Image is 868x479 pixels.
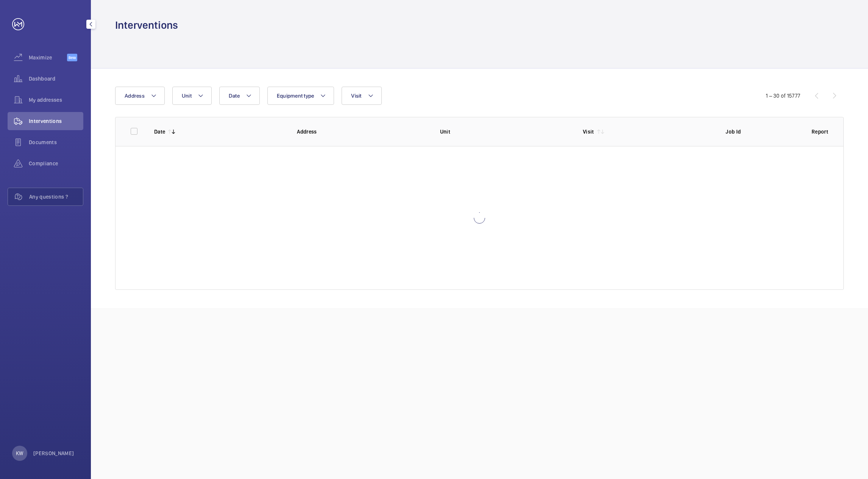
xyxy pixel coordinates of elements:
p: Report [812,128,828,135]
button: Address [115,87,165,105]
span: Interventions [29,117,83,125]
span: Visit [351,93,361,99]
span: My addresses [29,96,83,104]
p: [PERSON_NAME] [33,449,74,457]
p: Date [154,128,165,135]
p: Job Id [726,128,799,135]
p: Unit [440,128,571,135]
span: Address [125,93,145,99]
span: Compliance [29,160,83,167]
p: Visit [583,128,594,135]
button: Visit [342,87,381,105]
span: Date [229,93,240,99]
p: KW [16,449,23,457]
span: Beta [67,54,77,61]
span: Equipment type [277,93,314,99]
span: Maximize [29,54,67,61]
span: Unit [182,93,192,99]
button: Date [219,87,260,105]
button: Unit [172,87,212,105]
span: Dashboard [29,75,83,82]
p: Address [297,128,428,135]
span: Any questions ? [29,193,83,201]
button: Equipment type [267,87,334,105]
span: Documents [29,138,83,146]
div: 1 – 30 of 15777 [766,92,800,100]
h1: Interventions [115,18,178,32]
